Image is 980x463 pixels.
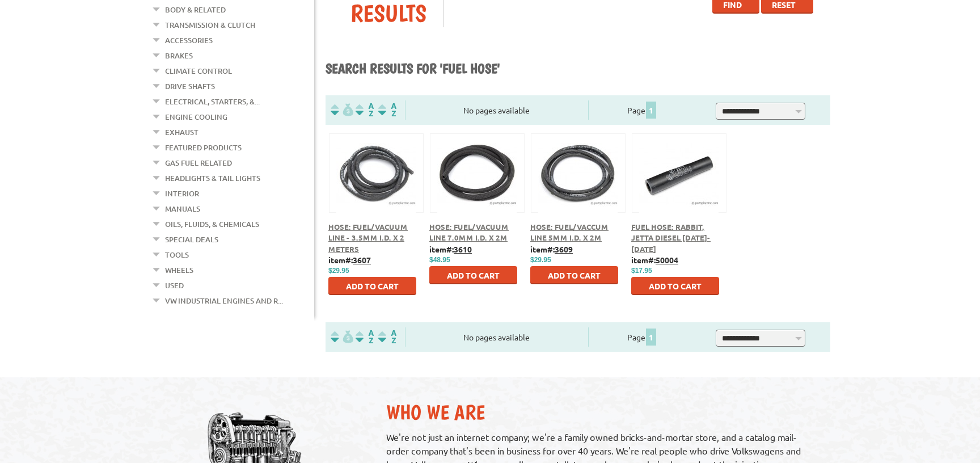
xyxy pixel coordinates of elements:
[331,330,353,343] img: filterpricelow.svg
[429,266,517,284] button: Add to Cart
[656,255,678,265] u: 50004
[165,48,193,63] a: Brakes
[165,79,215,94] a: Drive Shafts
[346,281,399,291] span: Add to Cart
[165,94,260,109] a: Electrical, Starters, &...
[429,256,450,264] span: $48.95
[588,327,696,347] div: Page
[165,232,218,247] a: Special Deals
[376,103,399,116] img: Sort by Sales Rank
[165,155,232,170] a: Gas Fuel Related
[646,102,656,119] span: 1
[165,247,189,262] a: Tools
[165,217,259,231] a: Oils, Fluids, & Chemicals
[405,104,588,116] div: No pages available
[548,270,601,280] span: Add to Cart
[530,244,573,254] b: item#:
[649,281,702,291] span: Add to Cart
[165,33,213,48] a: Accessories
[429,222,509,243] a: Hose: Fuel/Vacuum Line 7.0mm I.D. x 2m
[631,222,711,254] a: Fuel Hose: Rabbit, Jetta Diesel [DATE]-[DATE]
[328,222,408,254] a: Hose: Fuel/Vacuum Line - 3.5mm I.D. x 2 meters
[328,267,349,275] span: $29.95
[631,267,652,275] span: $17.95
[555,244,573,254] u: 3609
[631,277,719,295] button: Add to Cart
[353,330,376,343] img: Sort by Headline
[530,266,618,284] button: Add to Cart
[165,293,283,308] a: VW Industrial Engines and R...
[588,100,696,120] div: Page
[386,400,819,424] h2: Who We Are
[447,270,500,280] span: Add to Cart
[165,125,198,140] a: Exhaust
[165,263,193,277] a: Wheels
[353,255,371,265] u: 3607
[165,18,255,32] a: Transmission & Clutch
[530,222,609,243] a: Hose: Fuel/Vaccum Line 5mm I.D. x 2m
[165,186,199,201] a: Interior
[328,277,416,295] button: Add to Cart
[454,244,472,254] u: 3610
[165,64,232,78] a: Climate Control
[165,171,260,186] a: Headlights & Tail Lights
[646,329,656,346] span: 1
[631,255,678,265] b: item#:
[165,2,226,17] a: Body & Related
[165,278,184,293] a: Used
[353,103,376,116] img: Sort by Headline
[429,244,472,254] b: item#:
[165,140,242,155] a: Featured Products
[530,256,551,264] span: $29.95
[326,60,830,78] h1: Search results for 'fuel hose'
[328,255,371,265] b: item#:
[376,330,399,343] img: Sort by Sales Rank
[165,110,227,124] a: Engine Cooling
[331,103,353,116] img: filterpricelow.svg
[405,331,588,343] div: No pages available
[165,201,200,216] a: Manuals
